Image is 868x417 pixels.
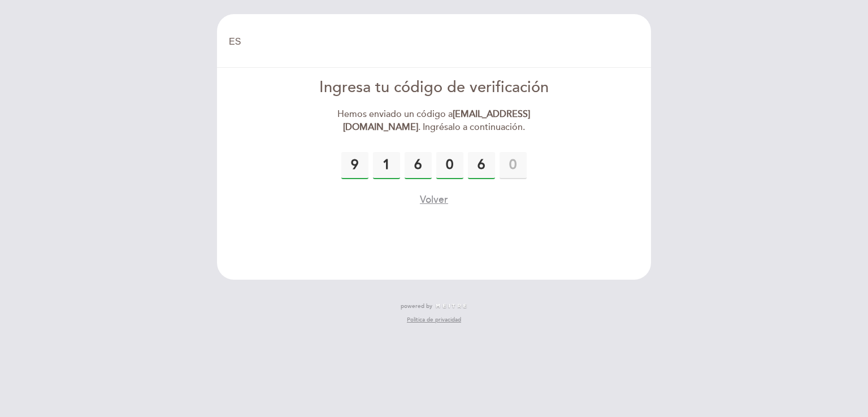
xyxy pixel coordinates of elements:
input: 0 [373,152,400,179]
input: 0 [500,152,527,179]
img: MEITRE [435,303,467,309]
input: 0 [405,152,432,179]
a: powered by [401,302,467,310]
input: 0 [436,152,463,179]
input: 0 [341,152,368,179]
button: Volver [420,193,448,207]
div: Hemos enviado un código a . Ingrésalo a continuación. [305,108,564,134]
strong: [EMAIL_ADDRESS][DOMAIN_NAME] [343,108,531,133]
input: 0 [468,152,495,179]
a: Política de privacidad [407,316,461,324]
div: Ingresa tu código de verificación [305,77,564,99]
span: powered by [401,302,432,310]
